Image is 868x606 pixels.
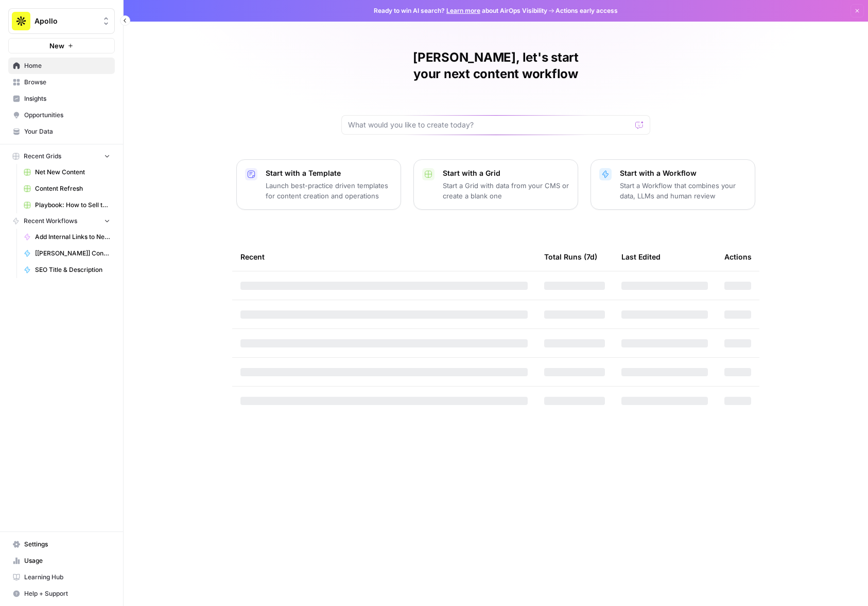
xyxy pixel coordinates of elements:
[8,8,115,34] button: Workspace: Apollo
[24,540,110,549] span: Settings
[35,168,110,177] span: Net New Content
[12,12,30,30] img: Apollo Logo
[413,159,578,210] button: Start with a GridStart a Grid with data from your CMS or create a blank one
[24,78,110,87] span: Browse
[49,41,64,51] span: New
[620,180,747,201] p: Start a Workflow that combines your data, LLMs and human review
[19,180,115,197] a: Content Refresh
[348,120,631,130] input: What would you like to create today?
[8,90,115,107] a: Insights
[19,262,115,278] a: SEO Title & Description
[24,111,110,120] span: Opportunities
[341,49,650,82] h1: [PERSON_NAME], let's start your next content workflow
[19,164,115,180] a: Net New Content
[8,585,115,602] button: Help + Support
[443,168,569,178] p: Start with a Grid
[8,213,115,229] button: Recent Workflows
[24,61,110,70] span: Home
[24,573,110,582] span: Learning Hub
[266,180,392,201] p: Launch best-practice driven templates for content creation and operations
[555,6,618,15] span: Actions early access
[24,94,110,103] span: Insights
[591,159,755,210] button: Start with a WorkflowStart a Workflow that combines your data, LLMs and human review
[35,184,110,193] span: Content Refresh
[24,589,110,598] span: Help + Support
[8,536,115,553] a: Settings
[19,245,115,262] a: [[PERSON_NAME]] Content Refresh
[24,556,110,565] span: Usage
[35,265,110,274] span: SEO Title & Description
[24,127,110,136] span: Your Data
[24,216,77,226] span: Recent Workflows
[8,149,115,164] button: Recent Grids
[544,243,597,271] div: Total Runs (7d)
[621,243,661,271] div: Last Edited
[236,159,401,210] button: Start with a TemplateLaunch best-practice driven templates for content creation and operations
[35,249,110,258] span: [[PERSON_NAME]] Content Refresh
[8,38,115,53] button: New
[266,168,392,178] p: Start with a Template
[724,243,752,271] div: Actions
[8,553,115,569] a: Usage
[8,58,115,74] a: Home
[374,6,547,15] span: Ready to win AI search? about AirOps Visibility
[446,7,480,14] a: Learn more
[35,200,110,210] span: Playbook: How to Sell to "X" Leads Grid
[8,569,115,585] a: Learning Hub
[443,180,569,201] p: Start a Grid with data from your CMS or create a blank one
[34,16,97,26] span: Apollo
[19,229,115,245] a: Add Internal Links to New Article
[620,168,747,178] p: Start with a Workflow
[24,152,61,161] span: Recent Grids
[240,243,528,271] div: Recent
[8,107,115,123] a: Opportunities
[8,123,115,140] a: Your Data
[8,74,115,90] a: Browse
[35,232,110,242] span: Add Internal Links to New Article
[19,197,115,213] a: Playbook: How to Sell to "X" Leads Grid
